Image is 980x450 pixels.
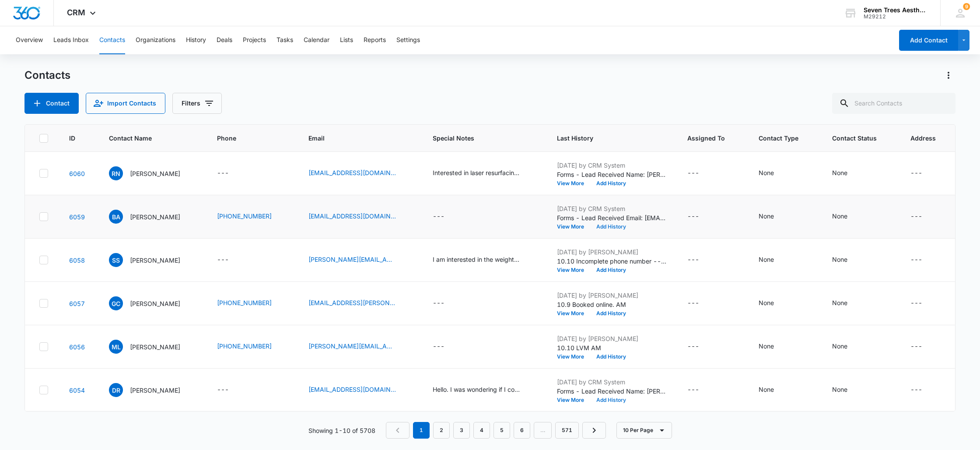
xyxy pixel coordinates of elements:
[941,68,955,82] button: Actions
[109,340,123,354] span: ML
[69,134,75,143] span: ID
[396,26,420,54] button: Settings
[24,69,70,82] h1: Contacts
[910,211,938,222] div: Address - - Select to Edit Field
[687,168,699,179] div: ---
[130,342,180,352] p: [PERSON_NAME]
[243,26,266,54] button: Projects
[109,296,123,310] span: GC
[186,26,206,54] button: History
[217,298,287,309] div: Phone - (805) 296-2316 - Select to Edit Field
[69,387,85,394] a: Navigate to contact details page for Denise Rinehart
[130,299,180,308] p: [PERSON_NAME]
[832,255,863,265] div: Contact Status - None - Select to Edit Field
[308,298,412,309] div: Email - genesea.carter@gmail.com - Select to Edit Field
[433,298,460,309] div: Special Notes - - Select to Edit Field
[86,93,165,114] button: Import Contacts
[557,267,590,273] button: View More
[910,385,938,395] div: Address - - Select to Edit Field
[910,134,936,143] span: Address
[172,93,222,114] button: Filters
[308,255,396,264] a: [PERSON_NAME][EMAIL_ADDRESS][DOMAIN_NAME]
[217,168,229,179] div: ---
[217,134,275,143] span: Phone
[899,30,958,51] button: Add Contact
[759,255,774,264] div: None
[910,211,922,222] div: ---
[832,255,847,264] div: None
[616,422,672,439] button: 10 Per Page
[109,383,123,397] span: DR
[557,181,590,186] button: View More
[832,93,955,114] input: Search Contacts
[364,26,386,54] button: Reports
[759,211,790,222] div: Contact Type - None - Select to Edit Field
[687,255,699,265] div: ---
[136,26,175,54] button: Organizations
[590,181,632,186] button: Add History
[910,341,922,352] div: ---
[514,422,530,439] a: Page 6
[687,134,725,143] span: Assigned To
[963,3,970,10] div: notifications count
[687,298,715,309] div: Assigned To - - Select to Edit Field
[557,334,666,343] p: [DATE] by [PERSON_NAME]
[433,385,536,395] div: Special Notes - Hello. I was wondering if I could get a quote for your micro needling. I know it ...
[864,7,927,14] div: account name
[759,385,774,394] div: None
[433,255,520,264] div: I am interested in the weight loss option/program. I am not obese, but I would be more pleased wi...
[582,422,606,439] a: Next Page
[557,291,666,300] p: [DATE] by [PERSON_NAME]
[832,168,863,179] div: Contact Status - None - Select to Edit Field
[217,211,272,221] a: [PHONE_NUMBER]
[109,210,123,224] span: BA
[433,211,444,222] div: ---
[493,422,510,439] a: Page 5
[53,26,89,54] button: Leads Inbox
[308,168,396,177] a: [EMAIL_ADDRESS][DOMAIN_NAME]
[832,341,863,352] div: Contact Status - None - Select to Edit Field
[557,343,666,352] p: 10.10 LVM AM
[69,257,85,264] a: Navigate to contact details page for Shera Sumerford
[217,385,245,395] div: Phone - - Select to Edit Field
[963,3,970,10] span: 9
[304,26,329,54] button: Calendar
[557,354,590,359] button: View More
[109,253,196,267] div: Contact Name - Shera Sumerford - Select to Edit Field
[557,377,666,387] p: [DATE] by CRM System
[557,134,654,143] span: Last History
[557,311,590,316] button: View More
[759,298,790,309] div: Contact Type - None - Select to Edit Field
[308,255,412,265] div: Email - sumerford@hotmail.com - Select to Edit Field
[910,168,922,179] div: ---
[832,168,847,177] div: None
[759,134,798,143] span: Contact Type
[340,26,353,54] button: Lists
[433,255,536,265] div: Special Notes - I am interested in the weight loss option/program. I am not obese, but I would be...
[557,213,666,222] p: Forms - Lead Received Email: [EMAIL_ADDRESS][DOMAIN_NAME] First Name: [PERSON_NAME] Last Name: [P...
[832,298,863,309] div: Contact Status - None - Select to Edit Field
[687,211,699,222] div: ---
[130,169,180,178] p: [PERSON_NAME]
[433,341,460,352] div: Special Notes - - Select to Edit Field
[557,161,666,170] p: [DATE] by CRM System
[433,168,520,177] div: Interested in laser resurfacing, and several facials
[386,422,606,439] nav: Pagination
[276,26,293,54] button: Tasks
[557,204,666,213] p: [DATE] by CRM System
[69,170,85,177] a: Navigate to contact details page for Rikki Nudelman
[687,385,715,395] div: Assigned To - - Select to Edit Field
[433,134,536,143] span: Special Notes
[217,341,272,351] a: [PHONE_NUMBER]
[109,166,123,180] span: RN
[130,212,180,221] p: [PERSON_NAME]
[557,257,666,266] p: 10.10 Incomplete phone number -- emailed. AM
[308,211,412,222] div: Email - bigge4195@gmail.com - Select to Edit Field
[590,397,632,403] button: Add History
[557,247,666,257] p: [DATE] by [PERSON_NAME]
[832,134,877,143] span: Contact Status
[555,422,579,439] a: Page 571
[217,255,245,265] div: Phone - - Select to Edit Field
[433,341,444,352] div: ---
[308,168,412,179] div: Email - rikjay@aol.com - Select to Edit Field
